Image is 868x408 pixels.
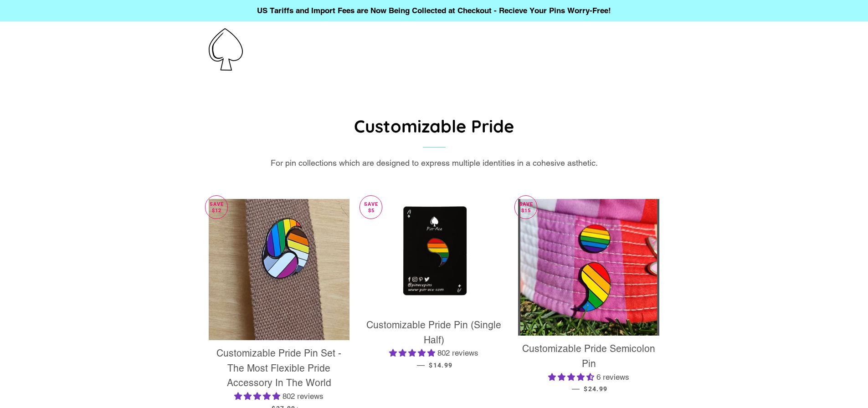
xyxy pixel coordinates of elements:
span: 4.83 stars [389,348,437,357]
span: 802 reviews [437,348,478,357]
h1: Customizable Pride [209,114,660,138]
span: $12 [212,208,221,214]
span: 4.67 stars [548,372,596,382]
p: Save [515,196,537,219]
span: 4.83 stars [234,392,282,401]
p: Save [360,196,382,219]
img: Pin-Ace [209,28,243,71]
span: Customizable Pride Semicolon Pin [522,343,655,369]
span: 6 reviews [596,372,629,382]
span: $24.99 [584,385,607,393]
span: $15 [521,208,531,214]
a: Customizable Pride Semicolon Pin 4.67 stars 6 reviews — $24.99 [518,336,659,401]
span: $5 [368,208,375,214]
a: Customizable Pride Pin (Single Half) 4.83 stars 802 reviews — $14.99 [363,312,504,377]
span: Customizable Pride Pin Set - The Most Flexible Pride Accessory In The World [216,347,341,389]
div: For pin collections which are designed to express multiple identities in a cohesive asthetic. [209,157,660,169]
span: — [572,384,580,393]
span: $14.99 [429,362,452,369]
span: — [417,360,425,369]
span: 802 reviews [282,392,324,401]
p: Save [205,196,227,219]
span: Customizable Pride Pin (Single Half) [366,319,501,346]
